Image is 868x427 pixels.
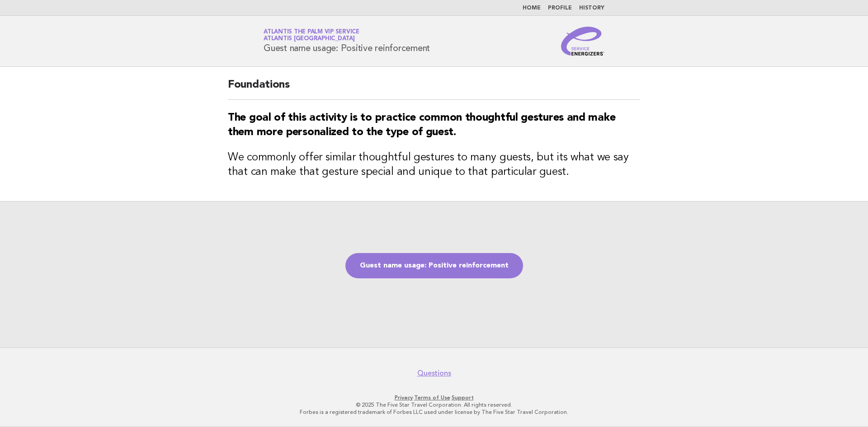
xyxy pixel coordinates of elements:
h3: We commonly offer similar thoughtful gestures to many guests, but its what we say that can make t... [228,150,640,179]
a: Home [523,5,541,11]
a: Questions [417,369,451,378]
a: Terms of Use [414,394,450,401]
a: Profile [548,5,572,11]
p: Forbes is a registered trademark of Forbes LLC used under license by The Five Star Travel Corpora... [157,408,711,416]
a: Guest name usage: Positive reinforcement [345,253,523,278]
p: © 2025 The Five Star Travel Corporation. All rights reserved. [157,401,711,408]
h1: Guest name usage: Positive reinforcement [264,29,430,53]
a: Privacy [395,394,413,401]
a: Support [452,394,474,401]
img: Service Energizers [561,27,604,56]
a: History [579,5,604,11]
h2: Foundations [228,78,640,100]
a: Atlantis The Palm VIP ServiceAtlantis [GEOGRAPHIC_DATA] [264,29,359,42]
p: · · [157,394,711,401]
span: Atlantis [GEOGRAPHIC_DATA] [264,36,355,42]
strong: The goal of this activity is to practice common thoughtful gestures and make them more personaliz... [228,113,615,138]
